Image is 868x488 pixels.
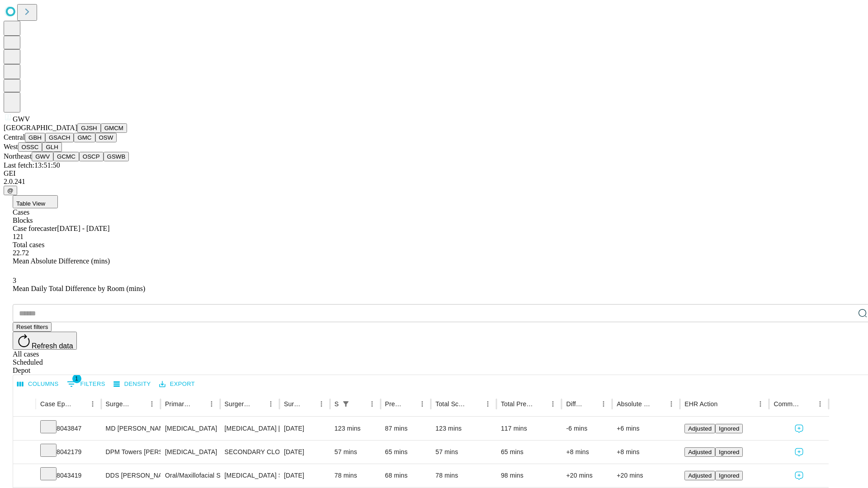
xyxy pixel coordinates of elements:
[814,398,826,410] button: Menu
[205,398,218,410] button: Menu
[13,233,24,240] span: 121
[597,398,610,410] button: Menu
[684,447,715,457] button: Adjusted
[252,398,264,410] button: Sort
[719,449,739,455] span: Ignored
[95,133,117,142] button: OSW
[284,400,302,408] div: Surgery Date
[7,187,14,194] span: @
[684,424,715,433] button: Adjusted
[32,152,53,161] button: GWV
[340,398,352,410] button: Show filters
[534,398,547,410] button: Sort
[32,342,73,350] span: Refresh data
[15,377,61,391] button: Select columns
[366,398,378,410] button: Menu
[146,398,158,410] button: Menu
[566,400,584,408] div: Difference
[4,133,25,141] span: Central
[385,464,427,487] div: 68 mins
[79,152,104,161] button: OSCP
[72,374,81,383] span: 1
[481,398,494,410] button: Menu
[617,417,675,440] div: +6 mins
[774,400,800,408] div: Comments
[501,441,557,464] div: 65 mins
[501,400,533,408] div: Total Predicted Duration
[13,277,16,284] span: 3
[104,152,129,161] button: GSWB
[77,123,101,133] button: GJSH
[4,178,864,186] div: 2.0.241
[688,472,712,479] span: Adjusted
[4,169,864,178] div: GEI
[225,464,275,487] div: [MEDICAL_DATA] SKIN [MEDICAL_DATA] AND MUSCLE
[165,441,215,464] div: [MEDICAL_DATA]
[165,400,191,408] div: Primary Service
[157,377,197,391] button: Export
[4,161,60,169] span: Last fetch: 13:51:50
[40,441,97,464] div: 8042179
[566,441,608,464] div: +8 mins
[165,417,215,440] div: [MEDICAL_DATA]
[469,398,481,410] button: Sort
[353,398,366,410] button: Sort
[652,398,665,410] button: Sort
[585,398,597,410] button: Sort
[801,398,814,410] button: Sort
[106,400,132,408] div: Surgeon Name
[13,322,52,332] button: Reset filters
[403,398,416,410] button: Sort
[18,468,31,484] button: Expand
[435,417,492,440] div: 123 mins
[13,195,58,208] button: Table View
[385,417,427,440] div: 87 mins
[566,464,608,487] div: +20 mins
[385,441,427,464] div: 65 mins
[106,417,156,440] div: MD [PERSON_NAME]
[101,123,127,133] button: GMCM
[4,143,18,150] span: West
[617,464,675,487] div: +20 mins
[718,398,731,410] button: Sort
[45,133,74,142] button: GSACH
[86,398,99,410] button: Menu
[315,398,328,410] button: Menu
[547,398,559,410] button: Menu
[18,445,31,460] button: Expand
[4,124,77,131] span: [GEOGRAPHIC_DATA]
[40,464,97,487] div: 8043419
[385,400,403,408] div: Predicted In Room Duration
[501,464,557,487] div: 98 mins
[566,417,608,440] div: -6 mins
[719,472,739,479] span: Ignored
[335,441,376,464] div: 57 mins
[165,464,215,487] div: Oral/Maxillofacial Surgery
[13,115,30,123] span: GWV
[284,417,325,440] div: [DATE]
[133,398,146,410] button: Sort
[501,417,557,440] div: 117 mins
[715,447,743,457] button: Ignored
[225,417,275,440] div: [MEDICAL_DATA] [MEDICAL_DATA] [MEDICAL_DATA] ARM [MEDICAL_DATA]
[665,398,678,410] button: Menu
[617,400,651,408] div: Absolute Difference
[688,449,712,455] span: Adjusted
[40,400,73,408] div: Case Epic Id
[16,324,48,330] span: Reset filters
[42,142,61,152] button: GLH
[284,464,325,487] div: [DATE]
[416,398,429,410] button: Menu
[264,398,277,410] button: Menu
[13,332,77,350] button: Refresh data
[106,464,156,487] div: DDS [PERSON_NAME] [PERSON_NAME] Dds
[18,142,42,152] button: OSSC
[74,133,95,142] button: GMC
[106,441,156,464] div: DPM Towers [PERSON_NAME] Dpm
[340,398,352,410] div: 1 active filter
[65,377,108,391] button: Show filters
[684,471,715,480] button: Adjusted
[57,225,109,232] span: [DATE] - [DATE]
[302,398,315,410] button: Sort
[225,400,251,408] div: Surgery Name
